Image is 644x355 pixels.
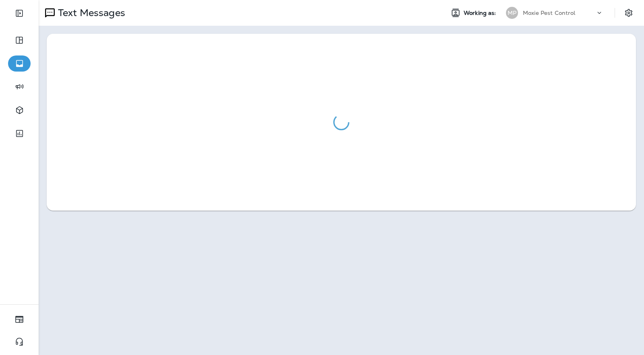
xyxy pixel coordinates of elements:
p: Moxie Pest Control [523,10,576,16]
button: Settings [621,6,636,20]
button: Expand Sidebar [8,5,31,21]
span: Working as: [464,10,498,16]
p: Text Messages [55,7,125,19]
div: MP [506,7,518,19]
